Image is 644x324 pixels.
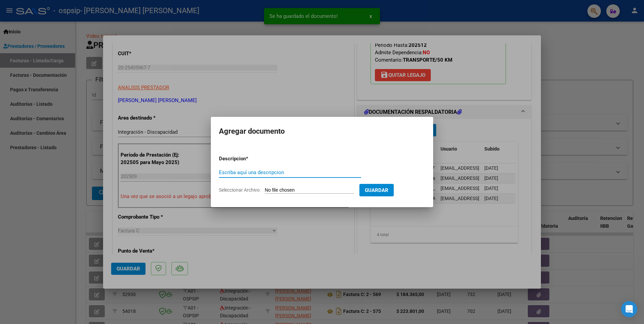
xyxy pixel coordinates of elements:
[219,187,260,193] span: Seleccionar Archivo
[219,155,281,163] p: Descripcion
[219,125,425,138] h2: Agregar documento
[365,187,388,193] span: Guardar
[621,301,637,317] div: Open Intercom Messenger
[359,184,394,196] button: Guardar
